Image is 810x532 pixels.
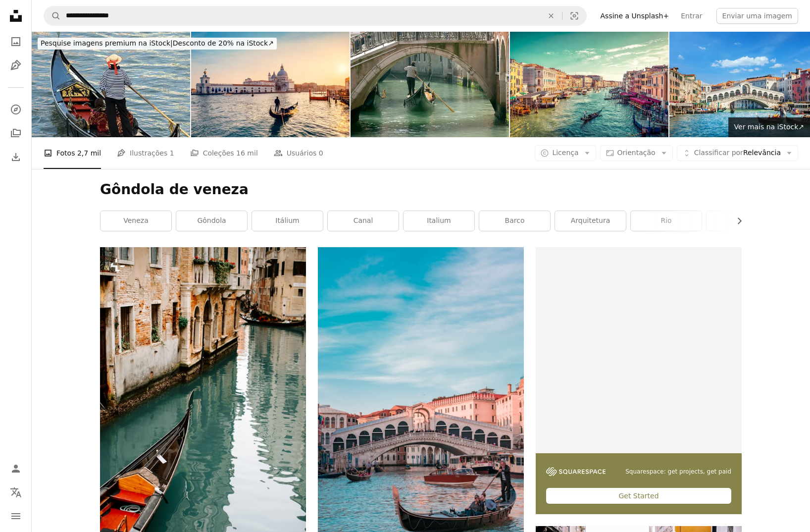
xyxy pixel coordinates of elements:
[6,6,26,28] a: Início — Unsplash
[32,32,190,137] img: Venetian Gondoleiro
[100,181,742,199] h1: Gôndola de veneza
[734,123,804,131] span: Ver mais na iStock ↗
[479,211,550,231] a: barco
[351,32,509,137] img: Gôndola em Veneza na ponte antiga (XXL
[694,149,743,157] span: Classificar por
[694,148,781,158] span: Relevância
[38,38,277,50] div: Desconto de 20% na iStock ↗
[728,117,810,137] a: Ver mais na iStock↗
[328,211,399,231] a: canal
[6,482,26,502] button: Idioma
[6,55,26,75] a: Ilustrações
[555,211,626,231] a: arquitetura
[631,211,702,231] a: rio
[6,147,26,167] a: Histórico de downloads
[191,32,350,137] img: venice
[44,6,587,26] form: Pesquise conteúdo visual em todo o site
[730,211,742,231] button: rolar lista para a direita
[595,8,675,24] a: Assine a Unsplash+
[176,211,247,231] a: gôndola
[510,32,668,137] img: Vista do Grande Canal de Veneza
[44,6,61,25] button: Pesquise na Unsplash
[318,399,524,408] a: Ponte Rialto, Veneza Itália
[600,145,673,161] button: Orientação
[100,397,306,406] a: um barco flutuando por um rio ao lado de edifícios altos
[32,32,283,55] a: Pesquise imagens premium na iStock|Desconto de 20% na iStock↗
[236,148,258,159] span: 16 mil
[404,211,474,231] a: Italium
[6,506,26,526] button: Menu
[319,148,323,159] span: 0
[562,6,586,25] button: Pesquisa visual
[552,149,578,157] span: Licença
[536,247,742,514] a: Squarespace: get projects, get paidGet Started
[6,32,26,52] a: Fotos
[274,137,323,169] a: Usuários 0
[535,145,596,161] button: Licença
[117,137,174,169] a: Ilustrações 1
[101,211,171,231] a: Veneza
[546,488,731,504] div: Get Started
[41,39,173,47] span: Pesquise imagens premium na iStock |
[625,468,731,476] span: Squarespace: get projects, get paid
[540,6,562,25] button: Limpar
[6,123,26,143] a: Coleções
[707,211,777,231] a: edifício
[716,8,798,24] button: Enviar uma imagem
[252,211,323,231] a: Itálium
[546,467,606,476] img: file-1747939142011-51e5cc87e3c9
[6,459,26,479] a: Entrar / Cadastrar-se
[675,8,708,24] a: Entrar
[6,100,26,119] a: Explorar
[190,137,258,169] a: Coleções 16 mil
[617,149,656,157] span: Orientação
[677,145,798,161] button: Classificar porRelevância
[170,148,174,159] span: 1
